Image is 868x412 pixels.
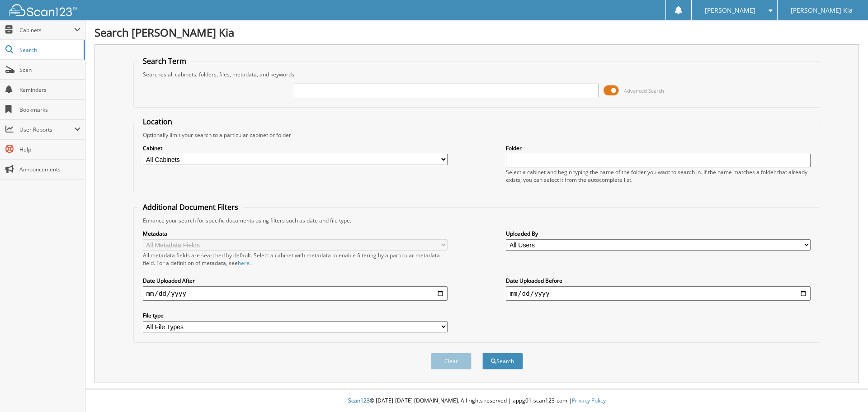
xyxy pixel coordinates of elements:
span: Search [19,46,79,54]
span: Cabinets [19,26,74,34]
label: Date Uploaded Before [506,277,811,284]
img: scan123-logo-white.svg [9,4,77,16]
span: Advanced Search [624,87,664,94]
span: User Reports [19,126,74,133]
span: Scan123 [348,397,370,404]
label: Folder [506,144,811,152]
span: [PERSON_NAME] [705,8,755,13]
a: here [238,259,250,267]
h1: Search [PERSON_NAME] Kia [94,25,859,40]
label: Date Uploaded After [143,277,448,284]
legend: Additional Document Filters [138,202,243,212]
div: All metadata fields are searched by default. Select a cabinet with metadata to enable filtering b... [143,251,448,267]
legend: Location [138,117,177,127]
label: Metadata [143,230,448,237]
button: Search [482,353,523,369]
div: Optionally limit your search to a particular cabinet or folder [138,131,816,139]
legend: Search Term [138,56,191,66]
label: File type [143,312,448,319]
div: Searches all cabinets, folders, files, metadata, and keywords [138,71,816,78]
span: [PERSON_NAME] Kia [791,8,853,13]
span: Scan [19,66,80,74]
span: Bookmarks [19,106,80,114]
input: end [506,286,811,301]
span: Reminders [19,86,80,94]
label: Uploaded By [506,230,811,237]
div: © [DATE]-[DATE] [DOMAIN_NAME]. All rights reserved | appg01-scan123-com | [85,390,868,412]
a: Privacy Policy [572,397,606,404]
span: Help [19,146,80,153]
div: Enhance your search for specific documents using filters such as date and file type. [138,217,816,224]
input: start [143,286,448,301]
span: Announcements [19,166,80,173]
label: Cabinet [143,144,448,152]
button: Clear [431,353,472,369]
div: Select a cabinet and begin typing the name of the folder you want to search in. If the name match... [506,168,811,184]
